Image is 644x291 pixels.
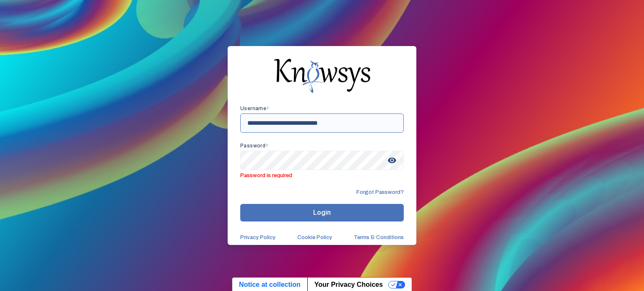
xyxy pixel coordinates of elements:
[384,153,400,168] span: visibility
[240,204,404,221] button: Login
[313,209,331,216] span: Login
[274,59,370,93] img: knowsys-logo.png
[240,143,269,149] app-required-indication: Password
[240,106,270,111] app-required-indication: Username
[354,234,404,241] a: Terms & Conditions
[240,170,404,179] span: Password is required
[240,234,275,241] a: Privacy Policy
[356,189,404,196] span: Forgot Password?
[297,234,332,241] a: Cookie Policy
